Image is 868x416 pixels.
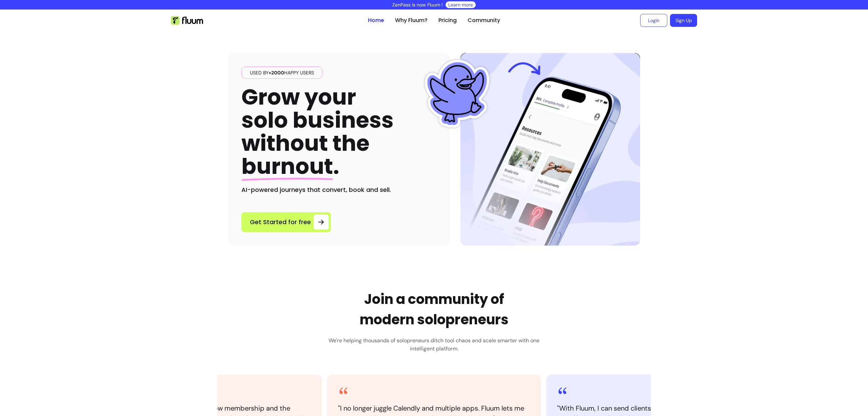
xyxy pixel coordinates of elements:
img: Fluum Logo [171,16,203,25]
span: Used by happy users [247,69,317,76]
a: Get Started for free [241,212,331,232]
h1: Grow your solo business without the . [241,86,394,178]
img: Fluum Duck sticker [423,60,491,128]
a: Learn more [448,1,473,8]
h2: AI-powered journeys that convert, book and sell. [241,185,436,195]
img: Hero [460,53,640,246]
span: +2000 [269,70,284,76]
a: Home [368,16,384,24]
a: Login [640,14,667,27]
span: burnout [241,151,333,181]
h3: We're helping thousands of solopreneurs ditch tool chaos and scale smarter with one intelligent p... [324,337,544,353]
a: Community [468,16,500,24]
p: ZenPass is now Fluum ! [392,1,443,8]
a: Pricing [438,16,457,24]
span: Get Started for free [250,217,311,227]
a: Why Fluum? [395,16,428,24]
h2: Join a community of modern solopreneurs [360,289,509,330]
a: Sign Up [670,14,697,27]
